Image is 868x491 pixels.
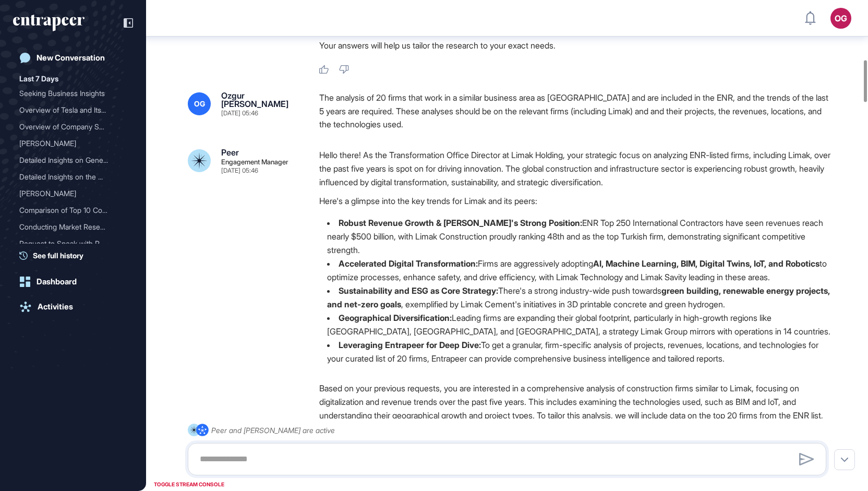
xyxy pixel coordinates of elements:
[830,8,851,29] button: OG
[327,285,830,309] strong: green building, renewable energy projects, and net-zero goals
[19,219,127,235] div: Conducting Market Research
[319,91,835,131] div: The analysis of 20 firms that work in a similar business area as [GEOGRAPHIC_DATA] and are includ...
[339,313,452,323] strong: Geographical Diversification:
[19,169,118,185] div: Detailed Insights on the ...
[339,258,478,269] strong: Accelerated Digital Transformation:
[319,257,835,284] li: Firms are aggressively adopting to optimize processes, enhance safety, and drive efficiency, with...
[19,202,127,219] div: Comparison of Top 10 Construction Firms from ENR250 List Based on Digitalization, Revenue, and Te...
[319,311,835,338] li: Leading firms are expanding their global footprint, particularly in high-growth regions like [GEO...
[19,202,118,219] div: Comparison of Top 10 Cons...
[37,53,105,63] div: New Conversation
[13,271,133,292] a: Dashboard
[33,250,83,261] span: See full history
[319,148,835,189] p: Hello there! As the Transformation Office Director at Limak Holding, your strategic focus on anal...
[221,148,239,157] div: Peer
[19,185,118,202] div: [PERSON_NAME]
[221,110,258,116] div: [DATE] 05:46
[151,478,227,491] div: TOGGLE STREAM CONSOLE
[19,235,118,252] div: Request to Speak with Ree...
[211,424,335,437] div: Peer and [PERSON_NAME] are active
[593,258,819,269] strong: AI, Machine Learning, BIM, Digital Twins, IoT, and Robotics
[19,135,118,152] div: [PERSON_NAME]
[221,159,288,165] div: Engagement Manager
[38,302,73,312] div: Activities
[221,91,303,108] div: Ozgur [PERSON_NAME]
[19,235,127,252] div: Request to Speak with Reese
[19,85,127,102] div: Seeking Business Insights
[339,340,481,350] strong: Leveraging Entrapeer for Deep Dive:
[19,118,127,135] div: Overview of Company Solutions, Target Areas, and Market Positioning
[13,15,85,31] div: entrapeer-logo
[13,296,133,317] a: Activities
[19,250,133,261] a: See full history
[19,152,118,169] div: Detailed Insights on Gene...
[19,118,118,135] div: Overview of Company Solut...
[19,85,118,102] div: Seeking Business Insights
[319,284,835,311] li: There's a strong industry-wide push towards , exemplified by Limak Cement's initiatives in 3D pri...
[319,194,835,208] p: Here's a glimpse into the key trends for Limak and its peers:
[339,285,498,296] strong: Sustainability and ESG as Core Strategy:
[19,152,127,169] div: Detailed Insights on Generative AI Applications in Banking
[13,47,133,68] a: New Conversation
[19,102,118,118] div: Overview of Tesla and Its...
[19,102,127,118] div: Overview of Tesla and Its Innovations
[221,167,258,174] div: [DATE] 05:46
[19,185,127,202] div: Reese
[19,135,127,152] div: Reese
[319,39,835,52] p: Your answers will help us tailor the research to your exact needs.
[37,277,77,286] div: Dashboard
[339,218,582,228] strong: Robust Revenue Growth & [PERSON_NAME]'s Strong Position:
[194,100,205,108] span: OG
[19,73,58,85] div: Last 7 Days
[319,338,835,365] li: To get a granular, firm-specific analysis of projects, revenues, locations, and technologies for ...
[19,169,127,185] div: Detailed Insights on the Capabilities of Agents
[319,381,835,436] p: Based on your previous requests, you are interested in a comprehensive analysis of construction f...
[319,216,835,257] li: ENR Top 250 International Contractors have seen revenues reach nearly $500 billion, with Limak Co...
[19,219,118,235] div: Conducting Market Researc...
